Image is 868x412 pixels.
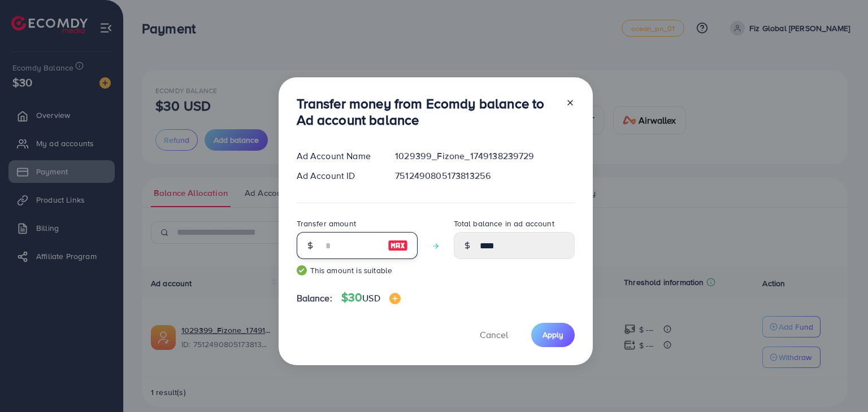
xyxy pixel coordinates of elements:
span: Balance: [297,292,332,305]
span: USD [362,292,380,304]
img: image [388,239,408,252]
h4: $30 [341,291,401,305]
div: Ad Account ID [288,169,387,182]
label: Transfer amount [297,218,356,229]
iframe: Chat [820,361,860,404]
h3: Transfer money from Ecomdy balance to Ad account balance [297,95,557,128]
span: Apply [542,329,563,340]
span: Cancel [480,328,508,341]
label: Total balance in ad account [454,218,554,229]
small: This amount is suitable [297,265,418,276]
img: guide [297,265,307,275]
button: Cancel [466,323,522,347]
div: 7512490805173813256 [386,169,583,182]
div: 1029399_Fizone_1749138239729 [386,150,583,163]
img: image [389,293,401,304]
button: Apply [531,323,575,347]
div: Ad Account Name [288,150,387,163]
